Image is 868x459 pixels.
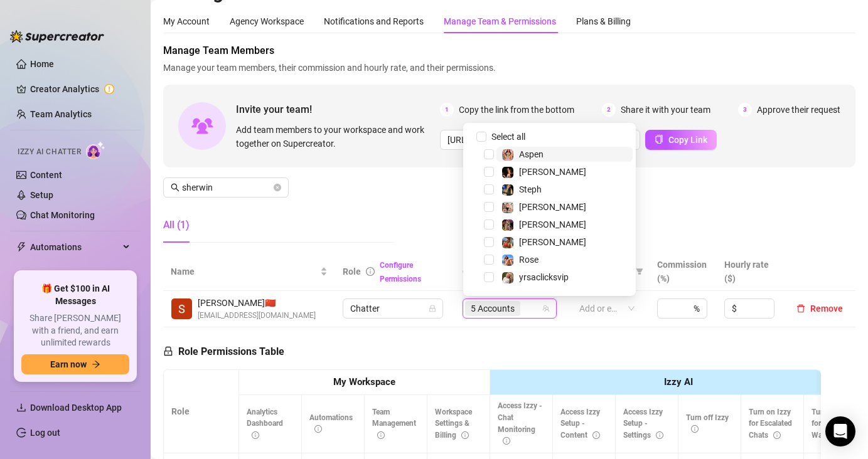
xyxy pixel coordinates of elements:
[164,370,239,453] th: Role
[519,219,586,229] span: [PERSON_NAME]
[10,30,104,43] img: logo-BBDzfeDw.svg
[366,267,375,276] span: info-circle
[621,103,710,117] span: Share it with your team
[18,146,81,158] span: Izzy AI Chatter
[252,431,259,439] span: info-circle
[377,431,385,439] span: info-circle
[198,296,316,310] span: [PERSON_NAME] 🇨🇳
[498,401,542,446] span: Access Izzy - Chat Monitoring
[812,408,854,440] span: Turn on Izzy for Time Wasters
[773,431,781,439] span: info-circle
[163,14,210,28] div: My Account
[519,272,569,282] span: yrsaclicksvip
[691,425,699,433] span: info-circle
[440,103,454,117] span: 1
[16,242,26,252] span: thunderbolt
[236,123,435,150] span: Add team members to your workspace and work together on Supercreator.
[236,102,440,117] span: Invite your team!
[343,266,361,277] span: Role
[163,346,173,356] span: lock
[484,167,494,177] span: Select tree node
[30,170,62,180] a: Content
[576,14,631,28] div: Plans & Billing
[182,181,271,194] input: Search members
[484,272,494,282] span: Select tree node
[484,237,494,247] span: Select tree node
[429,305,436,312] span: lock
[519,202,586,212] span: [PERSON_NAME]
[602,103,616,117] span: 2
[435,408,472,440] span: Workspace Settings & Billing
[21,354,129,374] button: Earn nowarrow-right
[444,14,556,28] div: Manage Team & Permissions
[502,149,513,161] img: Aspen
[502,255,513,266] img: Rose
[484,219,494,229] span: Select tree node
[519,149,544,159] span: Aspen
[502,219,513,231] img: Jill
[791,301,848,316] button: Remove
[16,403,26,413] span: download
[21,283,129,307] span: 🎁 Get $100 in AI Messages
[502,167,513,178] img: Leah
[650,253,717,291] th: Commission (%)
[519,167,586,177] span: [PERSON_NAME]
[484,202,494,212] span: Select tree node
[50,359,87,369] span: Earn now
[542,305,550,312] span: team
[163,218,190,233] div: All (1)
[30,237,119,257] span: Automations
[324,14,424,28] div: Notifications and Reports
[380,261,421,283] a: Configure Permissions
[825,416,855,446] div: Open Intercom Messenger
[796,304,805,313] span: delete
[30,262,119,282] span: Chat Copilot
[30,428,60,438] a: Log out
[30,109,92,119] a: Team Analytics
[171,265,318,278] span: Name
[21,312,129,349] span: Share [PERSON_NAME] with a friend, and earn unlimited rewards
[655,135,663,144] span: copy
[461,431,469,439] span: info-circle
[463,265,545,278] span: Creator accounts
[30,79,131,99] a: Creator Analytics exclamation-circle
[86,141,105,159] img: AI Chatter
[309,413,353,434] span: Automations
[163,344,284,359] h5: Role Permissions Table
[274,184,281,191] button: close-circle
[503,437,510,445] span: info-circle
[471,302,515,315] span: 5 Accounts
[623,408,663,440] span: Access Izzy Setup - Settings
[633,262,646,281] span: filter
[645,130,717,150] button: Copy Link
[502,237,513,248] img: Kaitlyn
[560,408,600,440] span: Access Izzy Setup - Content
[519,237,586,247] span: [PERSON_NAME]
[171,183,179,192] span: search
[198,310,316,322] span: [EMAIL_ADDRESS][DOMAIN_NAME]
[163,61,855,75] span: Manage your team members, their commission and hourly rate, and their permissions.
[247,408,283,440] span: Analytics Dashboard
[592,431,600,439] span: info-circle
[484,255,494,265] span: Select tree node
[465,301,520,316] span: 5 Accounts
[519,184,542,194] span: Steph
[738,103,752,117] span: 3
[484,149,494,159] span: Select tree node
[163,253,335,291] th: Name
[656,431,663,439] span: info-circle
[459,103,574,117] span: Copy the link from the bottom
[502,202,513,213] img: Dana
[92,360,100,369] span: arrow-right
[486,130,530,144] span: Select all
[664,376,693,388] strong: Izzy AI
[749,408,792,440] span: Turn on Izzy for Escalated Chats
[686,413,729,434] span: Turn off Izzy
[350,299,436,318] span: Chatter
[484,184,494,194] span: Select tree node
[668,135,707,145] span: Copy Link
[30,59,54,69] a: Home
[502,184,513,196] img: Steph
[757,103,840,117] span: Approve their request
